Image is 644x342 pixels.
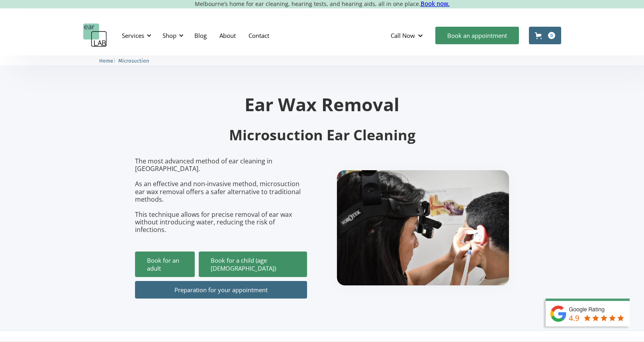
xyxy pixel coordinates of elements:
a: Preparation for your appointment [135,281,307,299]
a: Microsuction [118,57,149,64]
a: Book for an adult [135,252,195,277]
img: boy getting ear checked. [337,170,509,285]
div: Shop [162,31,176,39]
a: home [83,24,107,47]
span: Home [99,58,113,64]
div: Call Now [384,24,431,47]
a: Book an appointment [435,27,519,44]
a: About [213,24,242,47]
a: Book for a child (age [DEMOGRAPHIC_DATA]) [199,252,307,277]
div: Shop [158,24,186,47]
h1: Ear Wax Removal [135,95,509,113]
div: 0 [548,32,555,39]
span: Microsuction [118,58,149,64]
a: Open cart [529,27,561,44]
a: Home [99,57,113,64]
p: The most advanced method of ear cleaning in [GEOGRAPHIC_DATA]. As an effective and non-invasive m... [135,157,307,234]
li: 〉 [99,57,118,65]
a: Contact [242,24,276,47]
div: Services [117,24,154,47]
h2: Microsuction Ear Cleaning [135,126,509,145]
a: Blog [188,24,213,47]
div: Services [122,31,144,39]
div: Call Now [391,31,415,39]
